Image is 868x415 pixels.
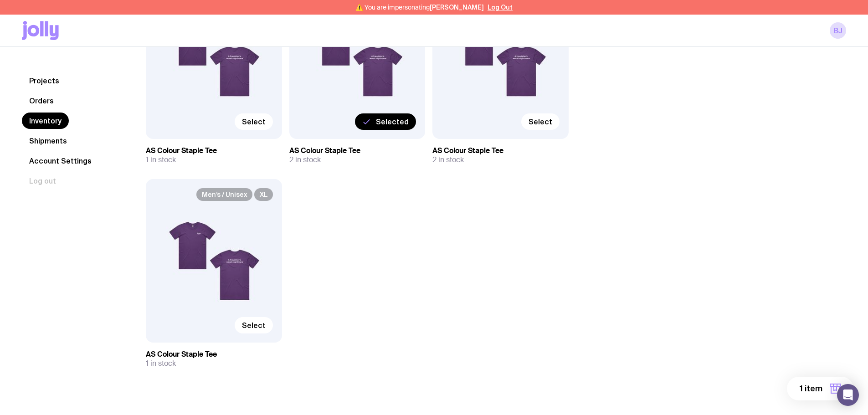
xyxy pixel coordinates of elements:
span: Men’s / Unisex [196,188,252,201]
h3: AS Colour Staple Tee [289,146,426,155]
span: 2 in stock [289,155,321,164]
span: XL [254,188,273,201]
span: Select [242,321,266,330]
button: 1 item [787,377,853,400]
span: ⚠️ You are impersonating [355,4,484,11]
a: Projects [22,72,67,89]
a: Inventory [22,113,69,129]
h3: AS Colour Staple Tee [146,350,282,359]
span: Select [529,117,552,126]
a: Shipments [22,133,74,149]
span: 2 in stock [432,155,464,164]
a: Orders [22,92,61,109]
button: Log out [22,173,63,189]
span: 1 in stock [146,155,176,164]
span: Selected [376,117,409,126]
button: Log Out [488,4,513,11]
h3: AS Colour Staple Tee [146,146,282,155]
span: Select [242,117,266,126]
div: Open Intercom Messenger [837,384,859,406]
a: Account Settings [22,153,99,169]
h3: AS Colour Staple Tee [432,146,569,155]
span: 1 item [800,383,822,394]
a: BJ [830,22,846,39]
span: [PERSON_NAME] [430,4,484,11]
span: 1 in stock [146,359,176,368]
